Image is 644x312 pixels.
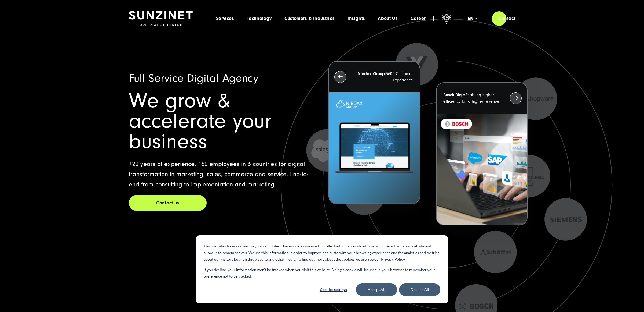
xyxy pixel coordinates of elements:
[436,82,528,226] button: Bosch Digit:Enabling higher efficiency for a higher revenue recent-project_BOSCH_2024-03
[443,92,500,105] p: Enabling higher efficiency for a higher revenue
[468,16,477,21] div: en
[443,93,465,97] strong: Bosch Digit:
[129,91,316,152] h1: We grow & accelerate your business
[399,283,440,296] button: Decline All
[129,11,193,26] img: SUNZINET Full Service Digital Agentur
[358,71,386,76] strong: Niedax Group:
[411,16,426,21] a: Career
[313,283,354,296] button: Cookies settings
[196,235,448,303] div: Cookie banner
[247,16,272,21] a: Technology
[328,61,420,204] button: Niedax Group:360° Customer Experience Letztes Projekt von Niedax. Ein Laptop auf dem die Niedax W...
[204,267,440,280] p: If you decline, your information won’t be tracked when you visit this website. A single cookie wi...
[216,16,234,21] a: Services
[356,283,397,296] button: Accept All
[129,72,258,85] span: Full Service Digital Agency
[378,16,398,21] a: About Us
[204,243,440,263] p: This website stores cookies on your computer. These cookies are used to collect information about...
[284,16,335,21] a: Customers & Industries
[329,92,419,204] img: Letztes Projekt von Niedax. Ein Laptop auf dem die Niedax Website geöffnet ist, auf blauem Hinter...
[356,70,413,83] p: 360° Customer Experience
[492,11,522,26] a: Contact
[129,195,207,211] a: Contact us
[347,16,365,21] a: Insights
[129,159,316,190] p: +20 years of experience, 160 employees in 3 countries for digital transformation in marketing, sa...
[437,114,527,225] img: recent-project_BOSCH_2024-03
